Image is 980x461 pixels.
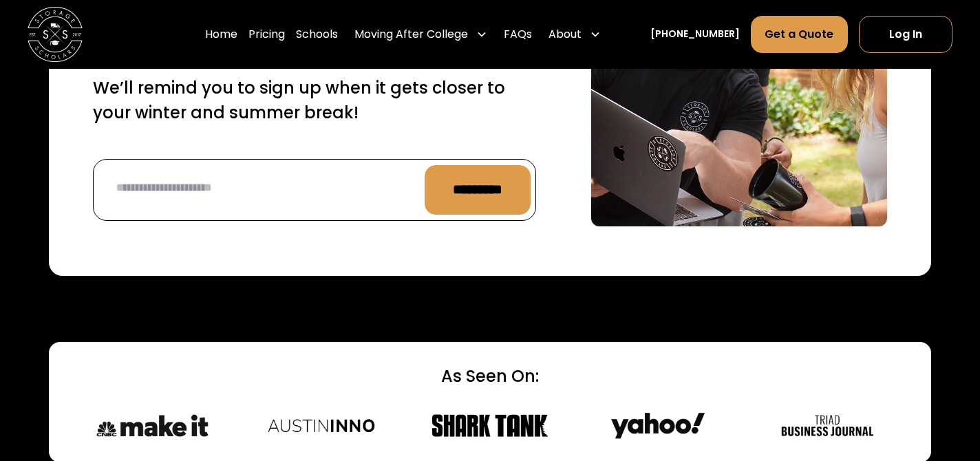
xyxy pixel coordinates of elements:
[93,364,886,389] div: As Seen On:
[504,15,532,54] a: FAQs
[93,159,536,221] form: Reminder Form
[349,15,493,54] div: Moving After College
[93,411,212,440] img: CNBC Make It logo.
[751,16,849,53] a: Get a Quote
[248,15,285,54] a: Pricing
[296,15,338,54] a: Schools
[93,76,536,125] p: We’ll remind you to sign up when it gets closer to your winter and summer break!
[354,26,468,43] div: Moving After College
[28,7,83,62] a: home
[543,15,606,54] div: About
[205,15,237,54] a: Home
[548,26,582,43] div: About
[859,16,952,53] a: Log In
[650,27,740,41] a: [PHONE_NUMBER]
[28,7,83,62] img: Storage Scholars main logo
